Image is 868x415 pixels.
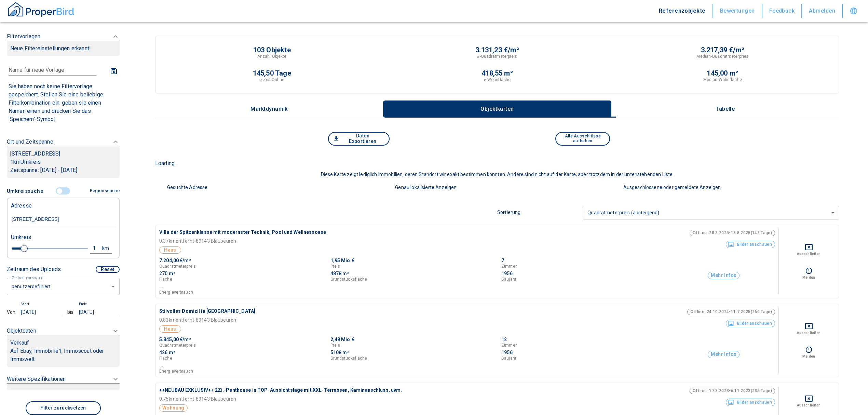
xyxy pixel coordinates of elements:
[90,243,112,254] button: 1km
[484,77,511,83] p: ⌀-Wohnfläche
[11,212,116,227] input: Adresse ändern
[501,257,504,264] p: 7
[26,401,101,415] button: Filter zurücksetzen
[7,1,75,21] button: ProperBird Logo and Home Button
[159,277,172,281] p: Fläche
[155,159,839,168] div: Loading...
[703,77,742,83] p: Median-Wohnfläche
[7,327,36,335] p: Objektdaten
[7,265,61,273] p: Zeitraum des Uploads
[21,302,29,307] p: Start
[330,257,354,264] p: 1,95 Mio.€
[7,185,120,318] div: FiltervorlagenNeue Filtereinstellungen erkannt!
[482,70,513,77] p: 418,55 m²
[159,238,196,245] p: 0.37 km entfernt -
[7,309,15,316] div: Von
[10,150,116,158] p: [STREET_ADDRESS]
[708,106,742,112] p: Tabelle
[501,349,513,356] p: 1956
[330,336,354,343] p: 2,49 Mio.€
[159,264,196,268] p: Quadratmeterpreis
[7,375,66,383] p: Weitere Spezifikationen
[7,371,120,394] div: Weitere Spezifikationen
[475,46,519,53] p: 3.131,23 €/m²
[797,403,820,408] p: Ausschließen
[713,4,762,18] button: Bewertungen
[383,182,393,192] img: yH5BAEAAAAALAAAAAABAAEAAAIBRAA7
[802,275,815,280] p: Melden
[7,131,120,185] div: Ort und Zeitspanne[STREET_ADDRESS]1kmUmkreisZeitspanne: [DATE] - [DATE]
[330,349,349,356] p: 5108 m²
[165,184,383,191] div: Gesuchte Adresse
[79,307,120,317] input: dd.mm.yyyy
[96,266,120,273] button: Reset
[159,270,175,277] p: 270 m²
[104,244,110,253] div: km
[797,251,820,256] p: Ausschließen
[7,1,75,18] img: ProperBird Logo and Home Button
[622,184,839,191] div: Ausgeschlossene oder gemeldete Anzeigen
[159,317,196,324] p: 0.83 km entfernt -
[257,53,287,59] p: Anzahl Objekte
[10,339,29,347] p: Verkauf
[159,369,193,373] p: Energieverbrauch
[87,185,120,197] button: Regionssuche
[782,243,835,251] button: Deselect for this search
[393,184,611,191] div: Genau lokalisierte Anzeigen
[7,63,120,125] div: FiltervorlagenNeue Filtereinstellungen erkannt!
[726,399,775,406] button: Bilder anschauen
[7,323,120,371] div: ObjektdatenVerkaufAuf Ebay, Immobilie1, Immoscout oder Immowelt
[726,320,775,327] button: Bilder anschauen
[501,270,513,277] p: 1956
[330,270,349,277] p: 4878 m²
[497,209,583,216] p: Sortierung
[782,394,835,403] button: Deselect for this search
[11,202,32,210] p: Adresse
[259,77,284,83] p: ⌀-Zeit Online
[782,322,835,330] button: Deselect for this search
[480,106,514,112] p: Objektkarten
[501,336,507,343] p: 12
[159,356,172,360] p: Fläche
[10,166,116,174] p: Zeitspanne: [DATE] - [DATE]
[159,387,518,394] p: ++NEUBAU EXKLUSIV++ 2Zi.-Penthouse in TOP-Aussichtslage mit XXL-Terrassen, Kaminanschluss, uvm.
[159,290,193,294] p: Energieverbrauch
[652,4,713,18] button: Referenzobjekte
[250,106,288,112] p: Marktdynamik
[583,203,839,222] div: Quadratmeterpreis (absteigend)
[762,4,802,18] button: Feedback
[155,171,839,178] div: Diese Karte zeigt lediglich Immobilien, deren Standort wir exakt bestimmen konnten. Andere sind n...
[159,396,196,403] p: 0.75 km entfernt -
[726,241,775,248] button: Bilder anschauen
[330,343,340,347] p: Preis
[10,44,116,53] p: Neue Filtereinstellungen erkannt!
[611,182,622,192] img: yH5BAEAAAAALAAAAAABAAEAAAIBRAA7
[782,346,835,354] button: report this listing
[11,233,31,241] p: Umkreis
[21,307,62,317] input: dd.mm.yyyy
[159,349,175,356] p: 426 m²
[330,277,367,281] p: Grundstücksfläche
[701,46,744,53] p: 3.217,39 €/m²
[159,229,518,236] p: Villa der Spitzenklasse mit modernster Technik, Pool und Wellnessoase
[477,53,517,59] p: ⌀-Quadratmeterpreis
[10,158,116,166] p: 1 km Umkreis
[501,277,516,281] p: Baujahr
[155,182,165,192] img: yH5BAEAAAAALAAAAAABAAEAAAIBRAA7
[159,343,196,347] p: Quadratmeterpreis
[7,26,120,63] div: FiltervorlagenNeue Filtereinstellungen erkannt!
[159,308,518,315] p: Stilvolles Domizil in [GEOGRAPHIC_DATA]
[196,396,236,403] p: 89143 Blaubeuren
[708,272,740,279] button: Mehr Infos
[330,356,367,360] p: Grundstücksfläche
[196,238,236,245] p: 89143 Blaubeuren
[7,277,120,295] div: benutzerdefiniert
[155,101,839,118] div: wrapped label tabs example
[708,351,740,358] button: Mehr Infos
[330,264,340,268] p: Preis
[159,257,191,264] p: 7.204,00 €/m²
[501,343,517,347] p: Zimmer
[159,336,191,343] p: 5.845,00 €/m²
[797,330,820,335] p: Ausschließen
